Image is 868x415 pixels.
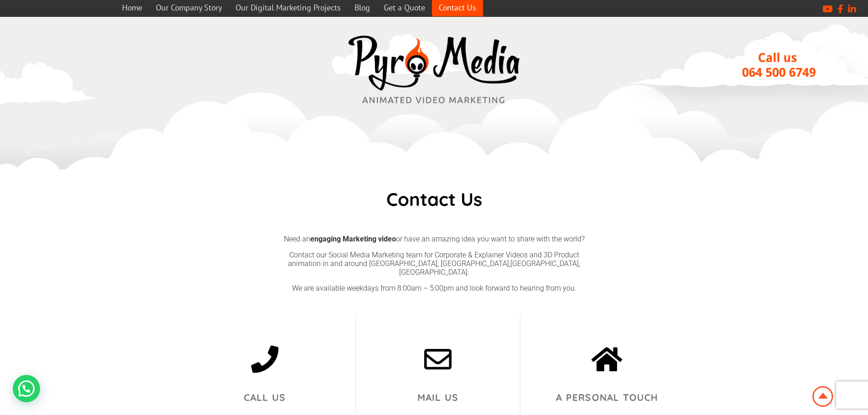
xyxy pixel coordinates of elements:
b: engaging Marketing video [310,235,396,243]
p: Contact our Social Media Marketing team for Corporate & Explainer Videos and 3D Product animation... [280,251,588,277]
span: Call us [244,391,286,403]
a: video marketing media company westville durban logo [343,31,525,111]
img: Animation Studio South Africa [811,384,835,409]
img: video marketing media company westville durban logo [343,31,525,109]
span: A Personal Touch [556,391,658,403]
p: Need an or have an amazing idea you want to share with the world? [280,235,588,243]
p: We are available weekdays from 8:00am – 5:00pm and look forward to hearing from you. [280,284,588,292]
span: Mail us [417,391,458,403]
